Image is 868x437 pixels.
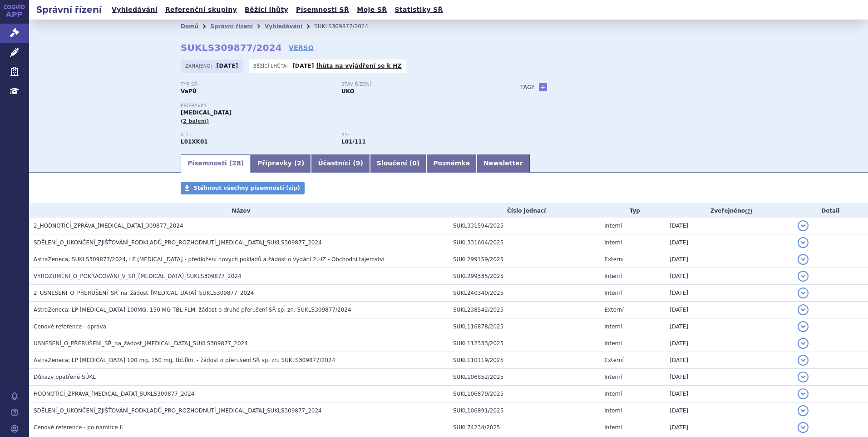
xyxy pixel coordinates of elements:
a: Poznámka [426,154,477,173]
strong: UKO [341,88,355,94]
a: + [539,83,547,91]
th: Zveřejněno [665,204,793,218]
a: Moje SŘ [354,4,390,16]
td: SUKL240340/2025 [449,285,600,302]
span: HODNOTÍCÍ_ZPRÁVA_LYNPARZA_SUKLS309877_2024 [34,391,195,397]
td: SUKL106891/2025 [449,402,600,419]
td: [DATE] [665,419,793,436]
button: detail [798,388,809,399]
span: AstraZeneca; SUKLS309877/2024, LP LYNPARZA - předložení nových pokladů a žádost o vydání 2.HZ - O... [34,256,385,263]
button: detail [798,321,809,332]
strong: [DATE] [217,63,238,69]
span: Externí [604,357,623,363]
td: [DATE] [665,251,793,268]
span: Externí [604,256,623,263]
th: Název [29,204,449,218]
a: VERSO [289,43,314,52]
span: 28 [232,159,241,167]
td: SUKL116878/2025 [449,318,600,335]
button: detail [798,254,809,265]
span: 0 [412,159,417,167]
td: [DATE] [665,234,793,251]
td: [DATE] [665,335,793,352]
th: Detail [793,204,868,218]
span: Interní [604,290,622,296]
a: Referenční skupiny [163,4,240,16]
span: Běžící lhůta: [253,62,290,70]
span: SDĚLENÍ_O_UKONČENÍ_ZJIŠŤOVÁNÍ_PODKLADŮ_PRO_ROZHODNUTÍ_LYNPARZA_SUKLS309877_2024 [34,407,322,414]
button: detail [798,237,809,248]
a: Vyhledávání [109,4,160,16]
a: lhůta na vyjádření se k HZ [316,63,402,69]
p: ATC: [181,132,332,138]
strong: olaparib tbl. [341,139,366,145]
button: detail [798,288,809,298]
a: Účastníci (9) [311,154,370,173]
a: Běžící lhůty [242,4,291,16]
a: Písemnosti (28) [181,154,251,173]
td: SUKL74234/2025 [449,419,600,436]
a: Newsletter [477,154,530,173]
td: SUKL299159/2025 [449,251,600,268]
strong: VaPÚ [181,88,197,94]
span: Zahájeno: [185,62,214,70]
strong: [DATE] [292,63,314,69]
button: detail [798,355,809,366]
span: Interní [604,374,622,380]
span: Interní [604,340,622,347]
abbr: (?) [745,208,752,214]
td: [DATE] [665,285,793,302]
span: 2_USNESENÍ_O_PŘERUŠENÍ_SŘ_na_žádost_LYNPARZA_SUKLS309877_2024 [34,290,254,296]
a: Vyhledávání [265,23,302,30]
td: [DATE] [665,302,793,318]
span: Stáhnout všechny písemnosti (zip) [193,185,300,191]
span: Interní [604,273,622,279]
a: Domů [181,23,198,30]
span: USNESENÍ_O_PŘERUŠENÍ_SŘ_na_žádost_LYNPARZA_SUKLS309877_2024 [34,340,248,347]
td: [DATE] [665,369,793,386]
button: detail [798,220,809,231]
td: SUKL238542/2025 [449,302,600,318]
button: detail [798,304,809,315]
td: SUKL106852/2025 [449,369,600,386]
button: detail [798,271,809,282]
td: [DATE] [665,268,793,285]
h2: Správní řízení [29,3,109,16]
strong: SUKLS309877/2024 [181,42,282,53]
td: [DATE] [665,352,793,369]
strong: OLAPARIB [181,139,208,145]
a: Písemnosti SŘ [293,4,352,16]
a: Statistiky SŘ [392,4,445,16]
span: 9 [356,159,360,167]
td: SUKL331604/2025 [449,234,600,251]
button: detail [798,372,809,382]
span: Důkazy opatřené SÚKL [34,374,96,380]
span: [MEDICAL_DATA] [181,109,232,116]
td: SUKL110119/2025 [449,352,600,369]
td: SUKL299335/2025 [449,268,600,285]
span: Interní [604,323,622,330]
span: Interní [604,223,622,229]
h3: Tagy [520,82,535,93]
span: VYROZUMĚNÍ_O_POKRAČOVÁNÍ_V_SŘ_LYNPARZA_SUKLS309877_2024 [34,273,242,279]
td: [DATE] [665,218,793,234]
span: Externí [604,307,623,313]
a: Přípravky (2) [251,154,311,173]
td: SUKL331594/2025 [449,218,600,234]
th: Typ [600,204,665,218]
td: [DATE] [665,318,793,335]
span: AstraZeneca; LP LYNPARZA 100 mg, 150 mg, tbl.flm. - žádost o přerušení SŘ sp. zn. SUKLS309877/2024 [34,357,335,363]
td: [DATE] [665,402,793,419]
span: Cenové reference - po námitce II [34,424,123,431]
p: Přípravky: [181,103,502,109]
p: - [292,62,402,70]
span: Interní [604,391,622,397]
td: [DATE] [665,386,793,402]
a: Stáhnout všechny písemnosti (zip) [181,182,305,194]
button: detail [798,405,809,416]
button: detail [798,422,809,433]
a: Sloučení (0) [370,154,426,173]
td: SUKL112333/2025 [449,335,600,352]
td: SUKL106879/2025 [449,386,600,402]
span: 2_HODNOTÍCÍ_ZPRÁVA_LYNPARZA_309877_2024 [34,223,183,229]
